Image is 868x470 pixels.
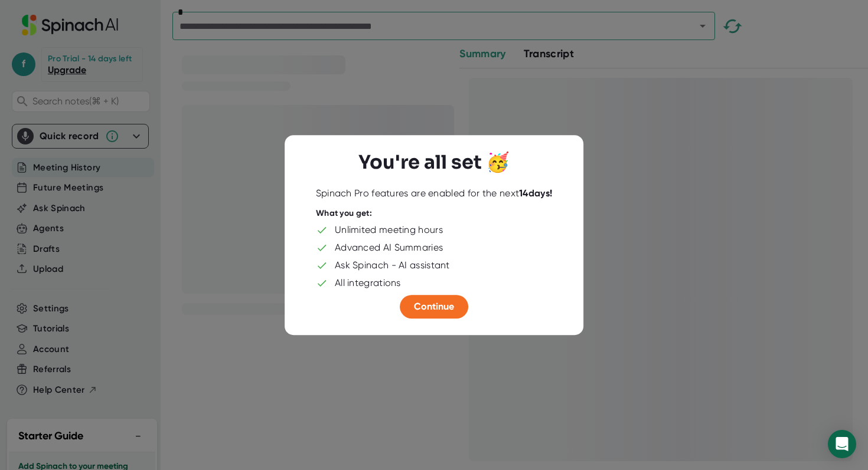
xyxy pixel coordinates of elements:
[335,259,450,271] div: Ask Spinach - AI assistant
[519,188,552,199] b: 14 days!
[316,188,553,199] div: Spinach Pro features are enabled for the next
[335,224,443,236] div: Unlimited meeting hours
[316,208,372,219] div: What you get:
[400,295,468,318] button: Continue
[335,277,401,289] div: All integrations
[828,430,856,458] div: Open Intercom Messenger
[358,152,510,174] h3: You're all set 🥳
[335,242,443,254] div: Advanced AI Summaries
[414,301,454,312] span: Continue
